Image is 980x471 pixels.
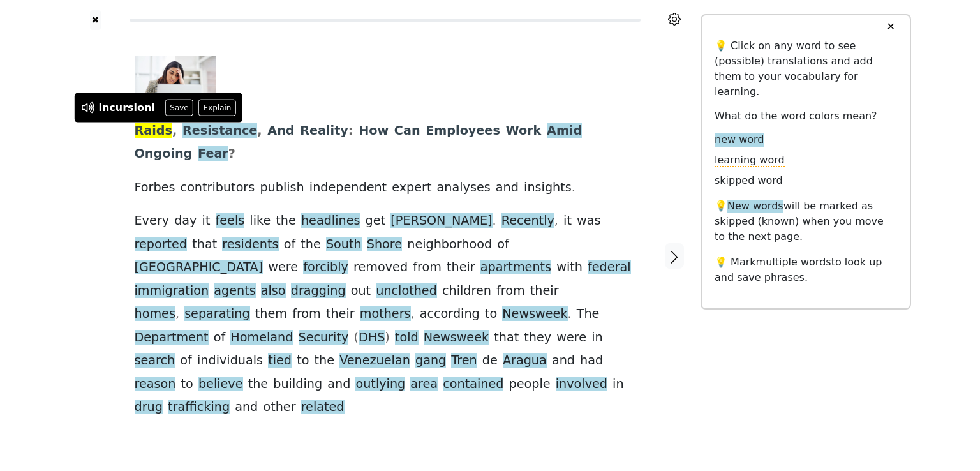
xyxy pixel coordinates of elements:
span: dragging [291,283,346,299]
span: immigration [135,283,209,299]
span: with [556,260,583,276]
span: drug [135,400,163,415]
button: Explain [198,100,236,116]
span: Tren [451,353,477,369]
span: were [268,260,298,276]
span: forcibly [303,260,348,276]
span: residents [222,237,278,253]
span: also [261,283,286,299]
span: Fear [198,146,228,162]
span: learning word [715,154,785,167]
span: ( [353,330,359,346]
span: . [572,180,575,196]
span: Forbes [135,180,175,196]
span: new word [715,133,764,147]
span: their [530,283,559,299]
span: And [267,123,294,139]
span: children [442,283,491,299]
span: were [556,330,586,346]
span: that [192,237,217,253]
span: it [563,213,572,229]
span: the [276,213,296,229]
span: tied [268,353,292,369]
span: gang [415,353,446,369]
span: ) [385,330,390,346]
span: independent [309,180,387,196]
span: feels [216,213,245,229]
span: separating [184,306,250,322]
span: contributors [181,180,255,196]
span: agents [214,283,255,299]
span: and [235,400,258,415]
span: neighborhood [407,237,492,253]
img: 0x0.jpg [135,56,216,110]
span: , [175,306,179,322]
span: Amid [547,123,582,139]
span: , [411,306,415,322]
span: that [494,330,519,346]
span: Venezuelan [339,353,410,369]
span: federal [588,260,631,276]
span: related [301,400,345,415]
span: according [420,306,480,322]
span: area [410,377,438,392]
span: it [202,213,211,229]
span: analyses [437,180,491,196]
span: the [301,237,321,253]
span: to [181,377,193,392]
span: Raids [135,123,172,139]
span: South [326,237,362,253]
span: Employees [426,123,500,139]
span: multiple words [756,256,831,268]
span: publish [260,180,304,196]
span: to [485,306,497,322]
span: like [249,213,271,229]
span: get [366,213,386,229]
span: to [297,353,309,369]
span: out [351,283,371,299]
span: Ongoing [135,146,193,162]
span: they [524,330,551,346]
span: reason [135,377,176,392]
p: 💡 Mark to look up and save phrases. [715,255,897,285]
span: Newsweek [502,306,567,322]
span: in [612,377,624,392]
span: headlines [301,213,360,229]
span: of [214,330,226,346]
span: Resistance [182,123,257,139]
span: skipped word [715,174,783,188]
span: outlying [355,377,405,392]
span: Aragua [503,353,547,369]
span: Every [135,213,170,229]
button: ✖ [90,10,101,30]
span: the [248,377,269,392]
span: had [580,353,603,369]
span: other [263,400,295,415]
button: ✕ [879,15,902,38]
span: homes [135,306,175,322]
span: Department [135,330,209,346]
span: [PERSON_NAME] [390,213,492,229]
span: , [554,213,558,229]
span: and [552,353,575,369]
span: de [482,353,498,369]
span: from [292,306,321,322]
span: removed [353,260,408,276]
span: and [327,377,350,392]
span: was [577,213,600,229]
span: from [413,260,442,276]
span: unclothed [376,283,437,299]
div: incursioni [98,100,155,116]
p: 💡 Click on any word to see (possible) translations and add them to your vocabulary for learning. [715,38,897,100]
span: in [591,330,603,346]
span: day [174,213,197,229]
span: believe [198,377,243,392]
span: trafficking [168,400,230,415]
span: building [273,377,322,392]
span: them [255,306,287,322]
span: Work [506,123,542,139]
button: Save [165,100,193,116]
span: their [326,306,355,322]
span: and [496,180,519,196]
